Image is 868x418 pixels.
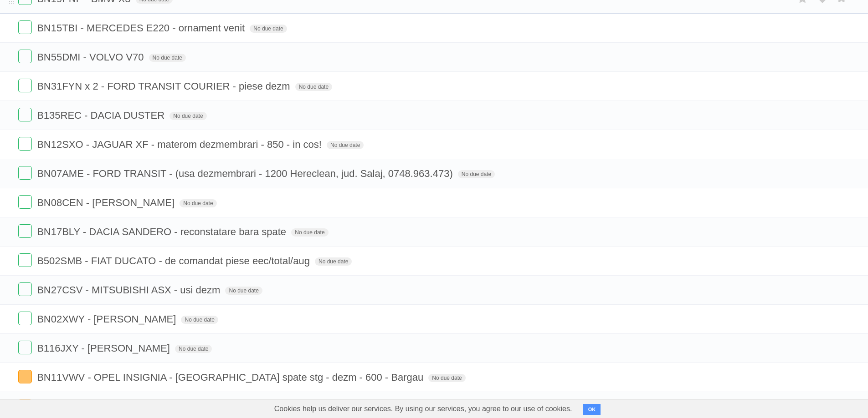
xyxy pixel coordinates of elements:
button: OK [583,404,601,415]
label: Done [18,282,32,296]
span: Cookies help us deliver our services. By using our services, you agree to our use of cookies. [265,400,581,418]
span: BN15TBI - MERCEDES E220 - ornament venit [37,22,247,34]
label: Done [18,108,32,121]
span: B116JXY - [PERSON_NAME] [37,342,172,354]
span: BN08CEN - [PERSON_NAME] [37,197,177,208]
label: Done [18,341,32,354]
span: No due date [175,345,212,353]
label: Done [18,370,32,383]
span: No due date [149,54,186,62]
span: No due date [428,374,465,382]
span: No due date [327,141,364,149]
span: BN17BLY - DACIA SANDERO - reconstatare bara spate [37,226,288,237]
label: Done [18,20,32,34]
span: BN12SXO - JAGUAR XF - materom dezmembrari - 850 - in cos! [37,139,324,150]
span: BN27CSV - MITSUBISHI ASX - usi dezm [37,284,222,296]
span: B502SMB - FIAT DUCATO - de comandat piese eec/total/aug [37,255,312,267]
label: Done [18,195,32,209]
span: No due date [291,228,328,237]
label: Done [18,137,32,151]
span: No due date [458,170,495,178]
span: No due date [181,316,218,324]
label: Done [18,399,32,413]
label: Done [18,312,32,325]
label: Done [18,253,32,267]
span: BN11VWV - OPEL INSIGNIA - [GEOGRAPHIC_DATA] spate stg - dezm - 600 - Bargau [37,372,426,383]
span: BN07AME - FORD TRANSIT - (usa dezmembrari - 1200 Hereclean, jud. Salaj, 0748.963.473) [37,168,455,179]
span: No due date [225,287,262,295]
span: No due date [169,112,206,120]
label: Done [18,50,32,63]
label: Done [18,166,32,180]
span: No due date [180,199,216,207]
span: No due date [295,83,332,91]
span: No due date [315,257,352,266]
span: BN31FYN x 2 - FORD TRANSIT COURIER - piese dezm [37,81,292,92]
span: BN02XWY - [PERSON_NAME] [37,313,178,325]
span: No due date [250,25,287,33]
span: B135REC - DACIA DUSTER [37,110,167,121]
span: BN55DMI - VOLVO V70 [37,51,146,63]
label: Done [18,79,32,92]
label: Done [18,224,32,238]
